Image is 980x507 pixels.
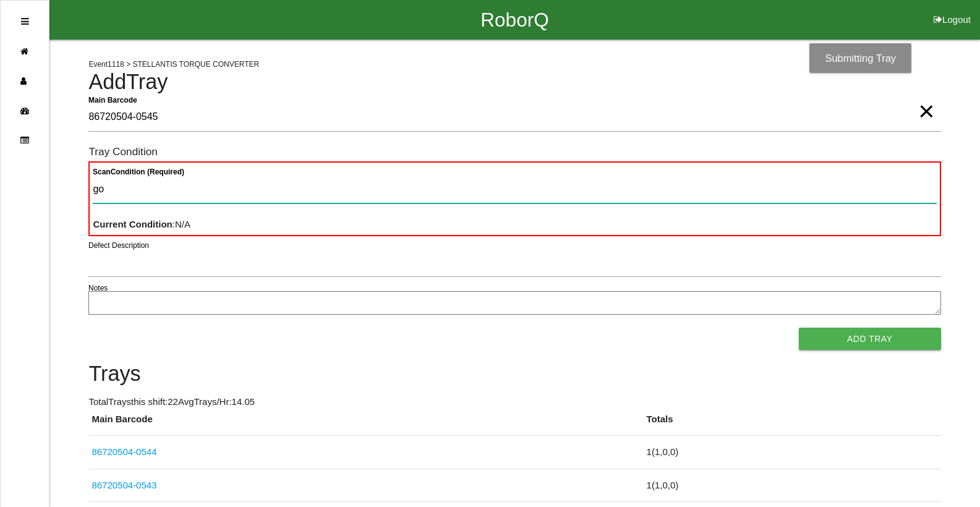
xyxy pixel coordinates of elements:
span: Clear Input [918,87,934,111]
td: 1 ( 1 , 0 , 0 ) [644,436,941,469]
td: 1 ( 1 , 0 , 0 ) [644,469,941,502]
label: Notes [88,283,108,294]
th: Totals [644,412,941,436]
span: : N/A [93,219,190,229]
button: Add Tray [799,328,941,350]
b: Main Barcode [88,95,137,104]
span: Event 1118 > STELLANTIS TORQUE CONVERTER [88,60,259,69]
p: Total Trays this shift: 22 Avg Trays /Hr: 14.05 [88,395,940,409]
b: Scan Condition (Required) [93,168,184,176]
a: 86720504-0544 [92,446,156,457]
th: Main Barcode [88,412,643,436]
h4: Add Tray [88,70,940,94]
a: 86720504-0543 [92,480,156,490]
h6: Tray Condition [88,146,940,158]
b: Current Condition [93,219,172,229]
input: Required [88,103,940,132]
div: Open [21,7,29,36]
h4: Trays [88,362,940,386]
div: Submitting Tray [809,43,911,73]
label: Defect Description [88,240,149,251]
